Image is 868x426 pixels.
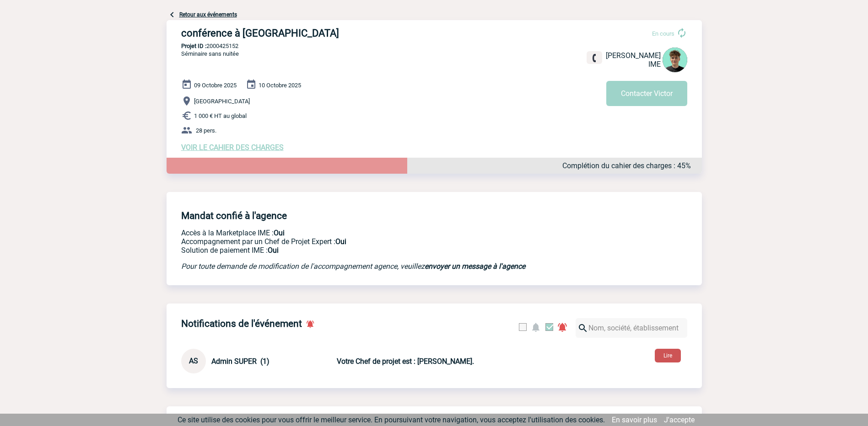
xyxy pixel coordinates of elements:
p: Accès à la Marketplace IME : [181,229,561,237]
h4: Mandat confié à l'agence [181,210,287,221]
span: AS [189,357,198,365]
img: fixe.png [590,54,598,62]
a: VOIR LE CAHIER DES CHARGES [181,143,284,152]
span: [GEOGRAPHIC_DATA] [194,98,250,105]
h4: Notifications de l'événement [181,318,302,329]
b: Votre Chef de projet est : [PERSON_NAME]. [337,357,474,366]
a: Lire [647,351,688,359]
span: Ce site utilise des cookies pour vous offrir le meilleur service. En poursuivant votre navigation... [178,415,605,424]
h3: conférence à [GEOGRAPHIC_DATA] [181,27,456,39]
button: Lire [655,349,681,362]
b: Oui [335,237,346,246]
b: Projet ID : [181,43,206,49]
div: Conversation privée : Client - Agence [181,349,335,373]
a: J'accepte [664,415,695,424]
a: En savoir plus [612,415,657,424]
span: Séminaire sans nuitée [181,50,239,57]
button: Contacter Victor [606,81,687,106]
em: Pour toute demande de modification de l'accompagnement agence, veuillez [181,262,525,271]
span: 09 Octobre 2025 [194,82,237,89]
a: Retour aux événements [179,11,237,18]
span: IME [648,60,661,69]
span: [PERSON_NAME] [606,51,661,60]
b: Oui [268,246,279,255]
p: 2000425152 [167,43,702,49]
img: 131612-0.png [663,48,687,72]
p: Conformité aux process achat client, Prise en charge de la facturation, Mutualisation de plusieur... [181,246,561,255]
b: Oui [274,229,285,237]
a: envoyer un message à l'agence [425,262,525,271]
span: Admin SUPER (1) [211,357,270,366]
a: AS Admin SUPER (1) Votre Chef de projet est : [PERSON_NAME]. [181,357,552,365]
span: En cours [652,30,674,37]
span: 10 Octobre 2025 [259,82,301,89]
p: Prestation payante [181,237,561,246]
span: 1 000 € HT au global [194,112,247,119]
span: 28 pers. [196,127,216,134]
